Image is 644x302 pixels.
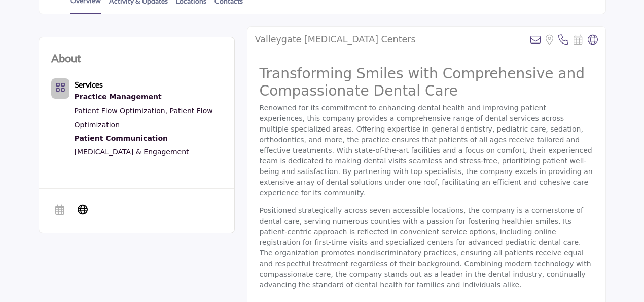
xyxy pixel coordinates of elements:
[260,103,593,198] p: Renowned for its commitment to enhancing dental health and improving patient experiences, this co...
[75,81,103,89] a: Services
[75,132,222,145] div: Enhancing patient engagement through reminders, education, and digital communication.
[260,205,593,290] p: Positioned strategically across seven accessible locations, the company is a cornerstone of denta...
[51,78,69,99] button: Category Icon
[75,148,189,156] a: [MEDICAL_DATA] & Engagement
[75,107,168,115] a: Patient Flow Optimization,
[260,65,593,99] h2: Transforming Smiles with Comprehensive and Compassionate Dental Care
[75,91,222,104] a: Practice Management
[75,79,103,89] b: Services
[75,91,222,104] div: Optimizing operations, staff coordination, and patient flow for efficient practice management.
[75,107,213,129] a: Patient Flow Optimization
[255,34,416,45] h2: Valleygate Dental Surgery Centers
[75,132,222,145] a: Patient Communication
[51,50,81,66] h2: About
